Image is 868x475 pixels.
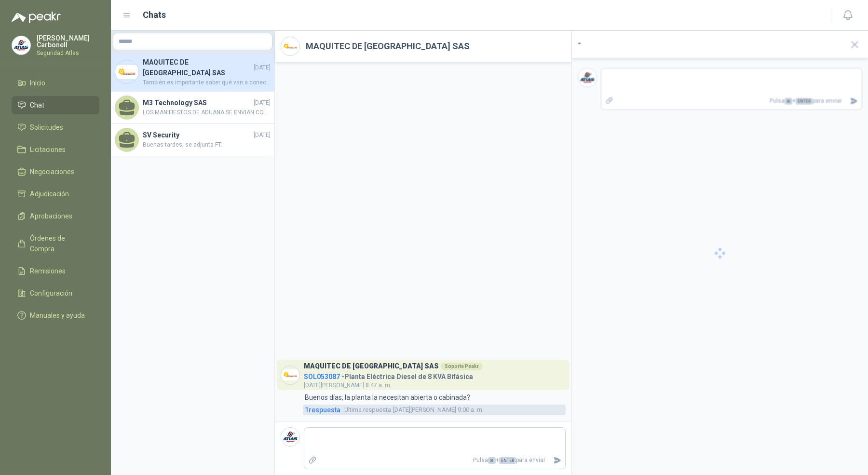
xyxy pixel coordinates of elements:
button: Enviar [549,452,565,469]
span: [DATE] [254,131,271,140]
span: ⌘ [488,457,496,464]
span: Aprobaciones [30,211,72,221]
img: Company Logo [281,366,299,384]
a: Inicio [12,74,99,92]
a: Solicitudes [12,118,99,136]
a: Company LogoMAQUITEC DE [GEOGRAPHIC_DATA] SAS[DATE]También es importante saber qué van a conectar... [111,53,274,92]
span: LOS MANIFIESTOS DE ADUANA SE ENVIAN CON LAS DIADEMAS (SE ENVIAN ANEXOS) [143,108,271,117]
span: También es importante saber qué van a conectar y si ya se realizó el estudio previo para determin... [143,78,271,87]
span: Solicitudes [30,122,63,133]
span: Manuales y ayuda [30,310,85,321]
img: Company Logo [281,37,299,55]
span: Inicio [30,78,45,88]
span: Chat [30,100,44,110]
p: [PERSON_NAME] Carbonell [37,35,99,48]
img: Company Logo [12,36,30,54]
a: Negociaciones [12,163,99,181]
p: Buenos días, la planta la necesitan abierta o cabinada? [305,392,470,403]
img: Company Logo [115,60,138,83]
a: Chat [12,96,99,114]
span: Adjudicación [30,189,69,199]
span: Configuración [30,288,72,299]
span: Remisiones [30,266,66,276]
h4: SV Security [143,130,252,140]
span: ENTER [499,457,516,464]
h3: MAQUITEC DE [GEOGRAPHIC_DATA] SAS [304,364,439,369]
span: [DATE] [254,98,271,108]
a: 1respuestaUltima respuesta[DATE][PERSON_NAME] 9:00 a. m. [303,405,566,415]
img: Company Logo [281,428,299,446]
span: Negociaciones [30,166,74,177]
h1: Chats [143,8,166,22]
span: [DATE] [254,63,271,72]
a: Aprobaciones [12,207,99,225]
h4: M3 Technology SAS [143,97,252,108]
h4: MAQUITEC DE [GEOGRAPHIC_DATA] SAS [143,57,252,78]
span: Órdenes de Compra [30,233,90,254]
a: M3 Technology SAS[DATE]LOS MANIFIESTOS DE ADUANA SE ENVIAN CON LAS DIADEMAS (SE ENVIAN ANEXOS) [111,92,274,124]
img: Logo peakr [12,12,61,23]
span: Buenas tardes, se adjunta FT. [143,140,271,149]
p: Pulsa + para enviar [321,452,549,469]
h2: MAQUITEC DE [GEOGRAPHIC_DATA] SAS [306,40,470,53]
a: Manuales y ayuda [12,306,99,325]
label: Adjuntar archivos [304,452,321,469]
span: Ultima respuesta [344,405,391,415]
a: Adjudicación [12,185,99,203]
a: Órdenes de Compra [12,229,99,258]
a: SV Security[DATE]Buenas tardes, se adjunta FT. [111,124,274,156]
a: Configuración [12,284,99,302]
a: Remisiones [12,262,99,280]
span: SOL053087 [304,373,340,380]
div: Soporte Peakr [441,363,483,370]
h4: - Planta Eléctrica Diesel de 8 KVA Bifásica [304,370,483,380]
span: 1 respuesta [305,405,340,415]
p: Seguridad Atlas [37,50,99,56]
a: Licitaciones [12,140,99,159]
span: [DATE][PERSON_NAME] 9:00 a. m. [344,405,484,415]
span: [DATE][PERSON_NAME] 8:47 a. m. [304,382,392,389]
span: Licitaciones [30,144,66,155]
